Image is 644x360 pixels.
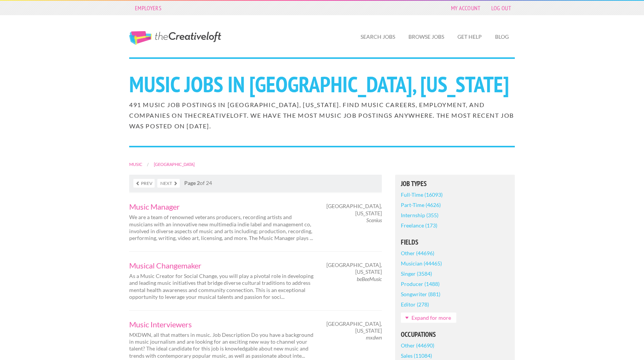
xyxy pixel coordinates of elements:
a: Full-Time (16093) [401,189,443,200]
a: Music Interviewers [129,321,315,328]
a: Freelance (173) [401,220,437,231]
em: mxdwn [366,334,382,341]
p: As a Music Creator for Social Change, you will play a pivotal role in developing and leading musi... [129,273,315,300]
a: Music Manager [129,203,315,210]
a: Get Help [451,28,488,46]
a: Musical Changemaker [129,262,315,269]
a: Browse Jobs [402,28,450,46]
span: [GEOGRAPHIC_DATA], [US_STATE] [326,321,382,334]
h5: Job Types [401,180,509,187]
a: Internship (355) [401,210,438,220]
a: Editor (278) [401,299,429,309]
span: [GEOGRAPHIC_DATA], [US_STATE] [326,203,382,216]
h2: 491 Music job postings in [GEOGRAPHIC_DATA], [US_STATE]. Find Music careers, employment, and comp... [129,99,515,131]
a: Songwriter (881) [401,289,440,299]
a: Musician (44465) [401,258,442,268]
a: The Creative Loft [129,31,221,45]
a: Singer (3584) [401,268,432,279]
a: Search Jobs [354,28,401,46]
a: [GEOGRAPHIC_DATA] [154,162,195,167]
strong: Page 2 [184,180,200,186]
a: Expand for more [401,313,456,323]
a: Part-Time (4626) [401,200,441,210]
h5: Fields [401,239,509,246]
a: Log Out [487,3,515,13]
p: MXDWN, all that matters in music. Job Description Do you have a background in music journalism an... [129,332,315,359]
a: Employers [131,3,165,13]
p: We are a team of renowned veterans producers, recording artists and musicians with an innovative ... [129,214,315,242]
em: beBeeMusic [357,276,382,282]
a: Other (44696) [401,248,434,258]
h1: Music Jobs in [GEOGRAPHIC_DATA], [US_STATE] [129,73,515,95]
a: Next [157,179,180,188]
nav: of 24 [129,175,382,192]
a: My Account [447,3,484,13]
a: Producer (1488) [401,279,440,289]
span: [GEOGRAPHIC_DATA], [US_STATE] [326,262,382,275]
h5: Occupations [401,331,509,338]
em: Scenius [366,217,382,223]
a: Blog [489,28,515,46]
a: Music [129,162,142,167]
a: Other (44690) [401,340,434,351]
a: Prev [133,179,155,188]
